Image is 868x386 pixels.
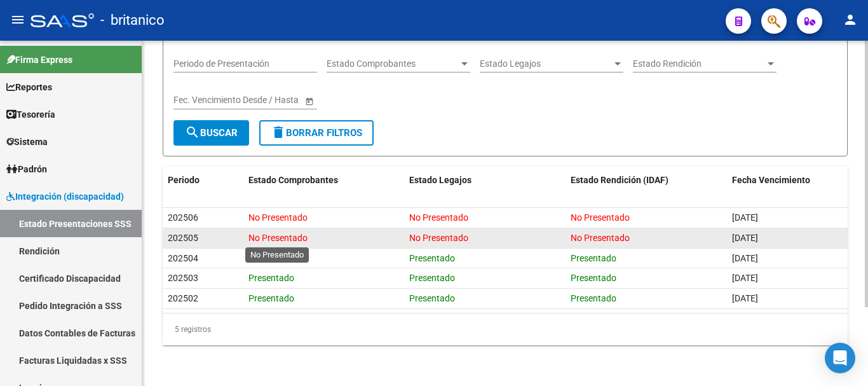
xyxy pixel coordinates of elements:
[571,212,630,223] span: No Presentado
[571,293,616,303] span: Presentado
[732,273,758,283] span: [DATE]
[248,233,308,243] span: No Presentado
[409,273,455,283] span: Presentado
[163,167,243,194] datatable-header-cell: Periodo
[409,293,455,303] span: Presentado
[571,253,616,263] span: Presentado
[6,135,48,149] span: Sistema
[224,95,286,106] input: End date
[168,175,200,185] span: Periodo
[6,107,55,121] span: Tesorería
[248,253,294,263] span: Presentado
[6,53,72,67] span: Firma Express
[243,167,405,194] datatable-header-cell: Estado Comprobantes
[168,212,198,223] span: 202506
[732,175,810,185] span: Fecha Vencimiento
[10,12,25,27] mat-icon: menu
[302,94,316,107] button: Open calendar
[259,120,374,146] button: Borrar Filtros
[571,273,616,283] span: Presentado
[168,233,198,243] span: 202505
[409,175,471,185] span: Estado Legajos
[6,80,52,94] span: Reportes
[571,233,630,243] span: No Presentado
[248,293,294,303] span: Presentado
[732,233,758,243] span: [DATE]
[843,12,858,27] mat-icon: person
[404,167,566,194] datatable-header-cell: Estado Legajos
[825,343,855,373] div: Open Intercom Messenger
[271,125,286,140] mat-icon: delete
[633,59,765,69] span: Estado Rendición
[732,293,758,303] span: [DATE]
[6,162,47,176] span: Padrón
[185,125,200,140] mat-icon: search
[727,167,848,194] datatable-header-cell: Fecha Vencimiento
[409,233,468,243] span: No Presentado
[571,175,668,185] span: Estado Rendición (IDAF)
[163,314,848,345] div: 5 registros
[480,59,612,69] span: Estado Legajos
[271,127,362,139] span: Borrar Filtros
[248,212,308,223] span: No Presentado
[173,120,249,146] button: Buscar
[248,175,338,185] span: Estado Comprobantes
[566,167,727,194] datatable-header-cell: Estado Rendición (IDAF)
[6,190,124,203] span: Integración (discapacidad)
[168,253,198,263] span: 202504
[168,293,198,303] span: 202502
[168,273,198,283] span: 202503
[100,6,165,34] span: - britanico
[732,212,758,223] span: [DATE]
[409,212,468,223] span: No Presentado
[185,127,238,139] span: Buscar
[732,253,758,263] span: [DATE]
[409,253,455,263] span: Presentado
[248,273,294,283] span: Presentado
[173,95,213,106] input: Start date
[327,59,459,69] span: Estado Comprobantes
